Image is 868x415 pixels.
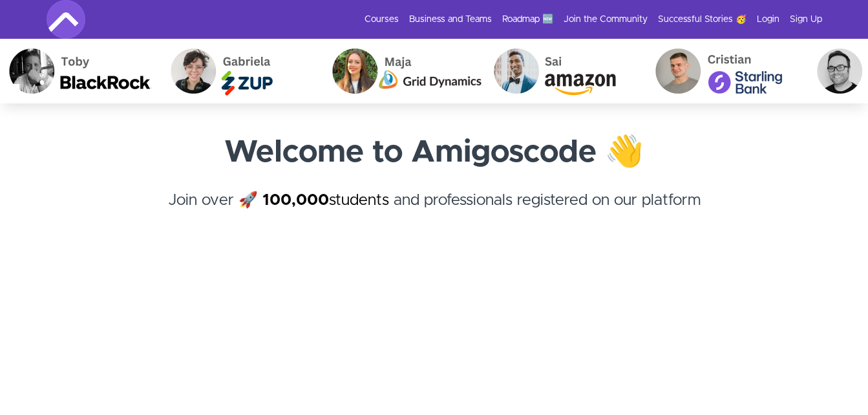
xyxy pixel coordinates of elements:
img: Maja [321,39,483,103]
a: Sign Up [790,13,822,26]
a: Login [757,13,779,26]
strong: Welcome to Amigoscode 👋 [224,137,644,168]
strong: 100,000 [262,193,329,208]
h4: Join over 🚀 and professionals registered on our platform [47,189,822,235]
img: Cristian [644,39,806,103]
a: 100,000students [262,193,389,208]
a: Courses [365,13,399,26]
a: Roadmap 🆕 [502,13,553,26]
img: Gabriela [160,39,321,103]
a: Join the Community [564,13,648,26]
a: Business and Teams [409,13,492,26]
img: Sai [483,39,644,103]
a: Successful Stories 🥳 [658,13,746,26]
